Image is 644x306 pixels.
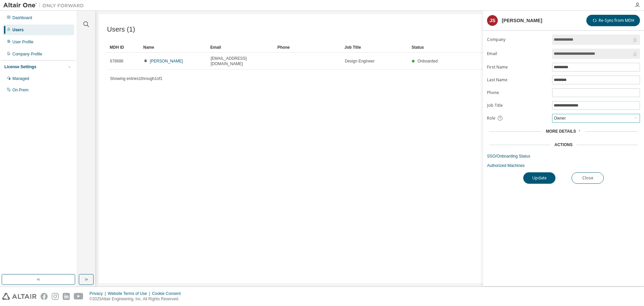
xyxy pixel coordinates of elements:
[150,59,183,63] a: [PERSON_NAME]
[487,90,548,95] label: Phone
[344,42,406,53] div: Job Title
[487,163,640,168] a: Authorized Machines
[552,114,640,122] div: Owner
[487,64,548,70] label: First Name
[108,291,152,296] div: Website Terms of Use
[3,2,87,9] img: Altair One
[502,18,542,23] div: [PERSON_NAME]
[210,42,272,53] div: Email
[107,26,135,33] span: Users (1)
[143,42,205,53] div: Name
[554,142,573,147] div: Actions
[277,42,339,53] div: Phone
[90,296,185,302] p: © 2025 Altair Engineering, Inc. All Rights Reserved.
[572,172,604,184] button: Close
[487,37,548,42] label: Company
[553,115,567,122] div: Owner
[74,293,84,300] img: youtube.svg
[487,154,640,159] a: SSO/Onboarding Status
[523,172,555,184] button: Update
[90,291,108,296] div: Privacy
[12,15,32,20] div: Dashboard
[487,15,498,26] div: JS
[110,42,138,53] div: MDH ID
[487,103,548,108] label: Job Title
[487,77,548,83] label: Last Name
[41,293,48,300] img: facebook.svg
[345,58,375,64] span: Design Engineer
[487,51,548,56] label: Email
[418,59,438,63] span: Onboarded
[110,58,123,64] span: 678686
[2,293,37,300] img: altair_logo.svg
[12,87,29,93] div: On Prem
[12,76,29,81] div: Managed
[152,291,184,296] div: Cookie Consent
[110,76,162,81] span: Showing entries 1 through 1 of 1
[12,27,23,33] div: Users
[546,129,576,134] span: More Details
[586,15,640,26] button: Re-Sync from MDH
[412,42,598,53] div: Status
[211,56,272,67] span: [EMAIL_ADDRESS][DOMAIN_NAME]
[4,64,36,70] div: License Settings
[487,116,495,121] span: Role
[12,39,34,45] div: User Profile
[52,293,59,300] img: instagram.svg
[63,293,70,300] img: linkedin.svg
[12,51,42,57] div: Company Profile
